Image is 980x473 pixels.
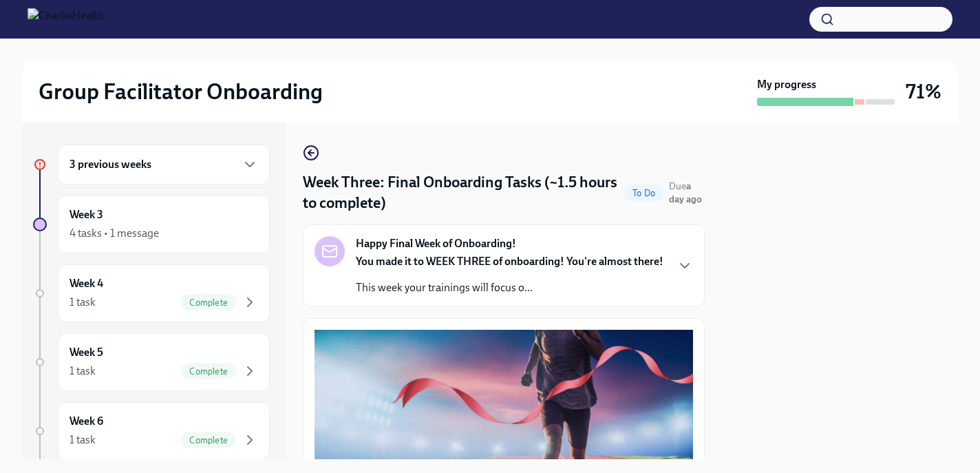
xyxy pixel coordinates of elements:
[70,345,103,360] h6: Week 5
[669,180,705,206] span: August 17th, 2025 09:00
[70,226,159,241] div: 4 tasks • 1 message
[669,180,702,205] span: Due
[70,414,103,429] h6: Week 6
[356,255,663,268] strong: You made it to WEEK THREE of onboarding! You're almost there!
[906,79,941,104] h3: 71%
[70,276,103,291] h6: Week 4
[28,8,104,30] img: CharlieHealth
[33,264,270,322] a: Week 41 taskComplete
[70,432,96,448] div: 1 task
[70,157,151,172] h6: 3 previous weeks
[58,145,270,185] div: 3 previous weeks
[181,435,236,445] span: Complete
[624,188,663,198] span: To Do
[669,180,702,205] strong: a day ago
[33,196,270,253] a: Week 34 tasks • 1 message
[181,366,236,377] span: Complete
[39,78,323,105] h2: Group Facilitator Onboarding
[33,333,270,391] a: Week 51 taskComplete
[70,295,96,310] div: 1 task
[356,280,663,295] p: This week your trainings will focus o...
[757,77,816,92] strong: My progress
[303,172,619,213] h4: Week Three: Final Onboarding Tasks (~1.5 hours to complete)
[181,297,236,308] span: Complete
[70,207,103,222] h6: Week 3
[356,236,516,251] strong: Happy Final Week of Onboarding!
[33,402,270,460] a: Week 61 taskComplete
[70,364,96,379] div: 1 task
